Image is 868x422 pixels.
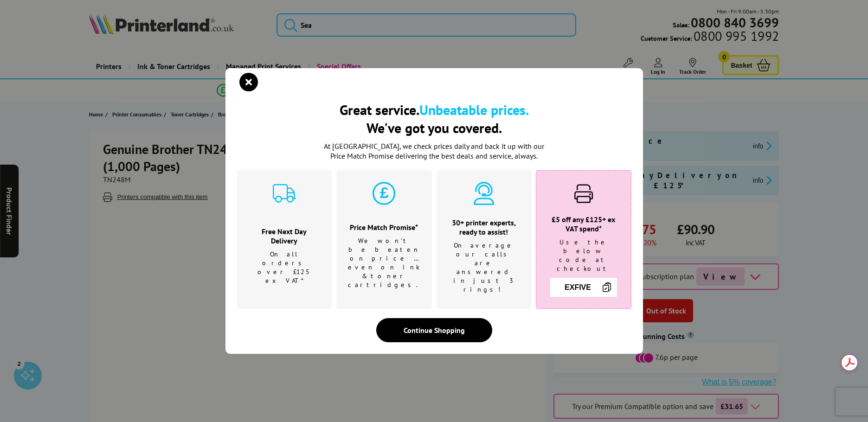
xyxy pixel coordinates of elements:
h2: Great service. We've got you covered. [237,101,631,137]
p: We won't be beaten on price …even on ink & toner cartridges. [348,237,420,289]
p: On all orders over £125 ex VAT* [249,250,320,285]
img: price-promise-cyan.svg [373,182,396,205]
h3: Free Next Day Delivery [249,227,320,245]
img: Copy Icon [601,281,612,293]
h3: £5 off any £125+ ex VAT spend* [548,215,619,233]
img: expert-cyan.svg [472,182,495,205]
p: Use the below code at checkout [548,238,619,273]
div: Continue Shopping [376,318,492,342]
p: On average our calls are answered in just 3 rings! [448,241,520,294]
button: close modal [242,75,256,89]
img: delivery-cyan.svg [273,182,296,205]
h3: 30+ printer experts, ready to assist! [448,218,520,237]
b: Unbeatable prices. [419,101,529,119]
h3: Price Match Promise* [348,223,420,232]
p: At [GEOGRAPHIC_DATA], we check prices daily and back it up with our Price Match Promise deliverin... [318,141,550,161]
